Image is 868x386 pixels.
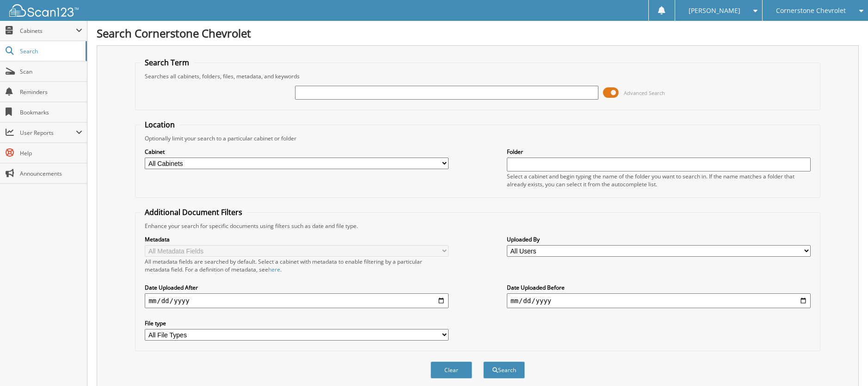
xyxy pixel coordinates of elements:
[507,293,811,308] input: end
[97,25,859,41] h1: Search Cornerstone Chevrolet
[9,4,79,17] img: scan123-logo-white.svg
[20,88,82,96] span: Reminders
[507,172,811,188] div: Select a cabinet and begin typing the name of the folder you want to search in. If the name match...
[483,361,525,379] button: Search
[145,235,449,243] label: Metadata
[140,57,194,68] legend: Search Term
[145,258,449,273] div: All metadata fields are searched by default. Select a cabinet with metadata to enable filtering b...
[145,148,449,156] label: Cabinet
[20,47,81,55] span: Search
[20,108,82,116] span: Bookmarks
[140,222,815,230] div: Enhance your search for specific documents using filters such as date and file type.
[140,207,247,217] legend: Additional Document Filters
[145,319,449,327] label: File type
[20,68,82,76] span: Scan
[20,27,76,35] span: Cabinets
[140,134,815,142] div: Optionally limit your search to a particular cabinet or folder
[268,266,280,273] a: here
[507,148,811,156] label: Folder
[431,361,472,379] button: Clear
[145,293,449,308] input: start
[507,235,811,243] label: Uploaded By
[507,284,811,291] label: Date Uploaded Before
[145,284,449,291] label: Date Uploaded After
[140,120,179,130] legend: Location
[20,129,76,137] span: User Reports
[20,170,82,177] span: Announcements
[624,89,665,96] span: Advanced Search
[689,8,740,13] span: [PERSON_NAME]
[140,72,815,80] div: Searches all cabinets, folders, files, metadata, and keywords
[20,149,82,157] span: Help
[776,8,846,13] span: Cornerstone Chevrolet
